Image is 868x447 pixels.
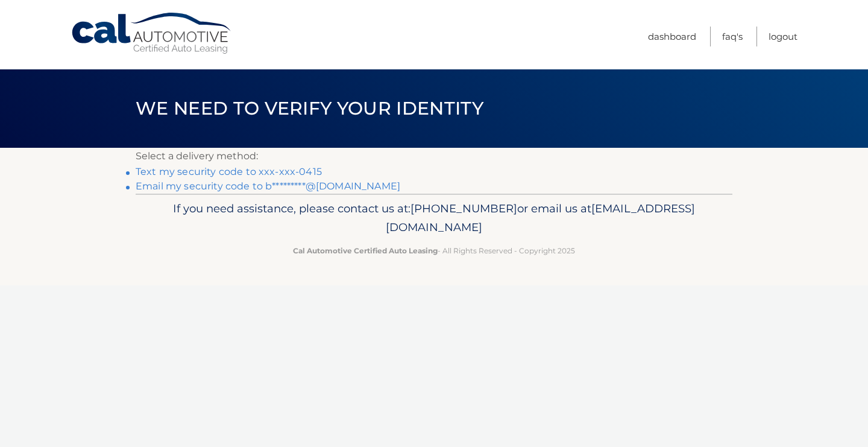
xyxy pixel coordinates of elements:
[71,12,233,55] a: Cal Automotive
[136,180,400,192] a: Email my security code to b*********@[DOMAIN_NAME]
[143,244,725,257] p: - All Rights Reserved - Copyright 2025
[769,27,797,46] a: Logout
[143,199,725,238] p: If you need assistance, please contact us at: or email us at
[722,27,743,46] a: FAQ's
[648,27,696,46] a: Dashboard
[136,166,322,177] a: Text my security code to xxx-xxx-0415
[293,246,438,255] strong: Cal Automotive Certified Auto Leasing
[136,97,483,119] span: We need to verify your identity
[410,201,517,215] span: [PHONE_NUMBER]
[136,148,732,165] p: Select a delivery method:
